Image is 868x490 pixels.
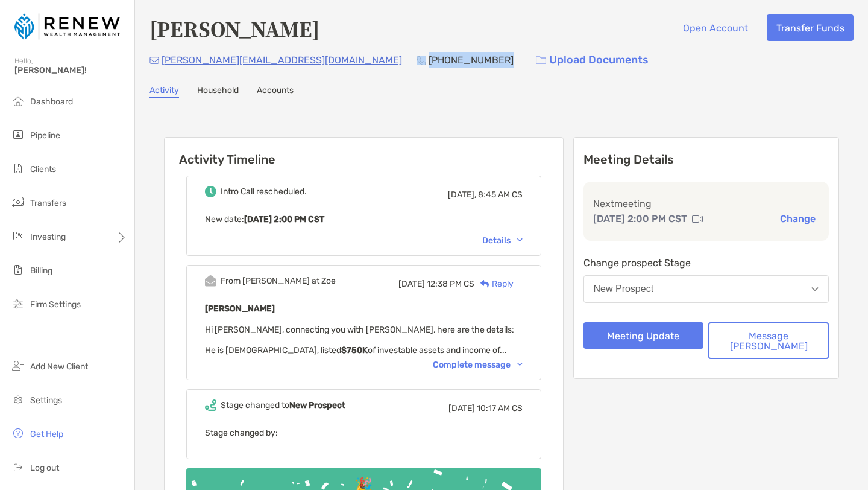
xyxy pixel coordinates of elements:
[478,189,523,200] span: 8:45 AM CS
[205,399,216,411] img: Event icon
[30,361,88,372] span: Add New Client
[205,275,216,287] img: Event icon
[811,287,819,291] img: Open dropdown arrow
[11,358,25,373] img: add_new_client icon
[536,56,546,65] img: button icon
[244,214,324,224] b: [DATE] 2:00 PM CST
[30,395,62,406] span: Settings
[474,278,514,290] div: Reply
[427,279,474,289] span: 12:38 PM CS
[149,14,319,42] h4: [PERSON_NAME]
[398,279,425,289] span: [DATE]
[517,238,523,242] img: Chevron icon
[11,161,25,176] img: clients icon
[149,57,159,64] img: Email Icon
[417,56,426,65] img: Phone Icon
[429,52,514,68] p: [PHONE_NUMBER]
[205,186,216,197] img: Event icon
[11,426,25,441] img: get-help icon
[593,211,687,226] p: [DATE] 2:00 PM CST
[11,229,25,243] img: investing icon
[583,322,704,349] button: Meeting Update
[776,212,819,225] button: Change
[433,360,523,370] div: Complete message
[528,47,656,73] a: Upload Documents
[221,276,336,286] div: From [PERSON_NAME] at Zoe
[583,152,829,167] p: Meeting Details
[30,266,52,276] span: Billing
[480,280,489,288] img: Reply icon
[221,186,307,197] div: Intro Call rescheduled.
[767,14,854,41] button: Transfer Funds
[205,304,275,314] b: [PERSON_NAME]
[11,296,25,311] img: firm-settings icon
[583,255,829,270] p: Change prospect Stage
[11,262,25,277] img: billing icon
[593,196,820,211] p: Next meeting
[30,130,60,141] span: Pipeline
[197,85,239,98] a: Household
[482,235,523,246] div: Details
[165,138,563,167] h6: Activity Timeline
[221,400,345,410] div: Stage changed to
[30,429,63,439] span: Get Help
[30,164,56,174] span: Clients
[30,299,81,310] span: Firm Settings
[30,97,73,107] span: Dashboard
[205,425,523,441] p: Stage changed by:
[289,400,345,410] b: New Prospect
[205,325,514,355] span: Hi [PERSON_NAME], connecting you with [PERSON_NAME], here are the details: He is [DEMOGRAPHIC_DAT...
[11,460,25,474] img: logout icon
[692,214,703,224] img: communication type
[30,463,59,473] span: Log out
[448,189,476,200] span: [DATE],
[30,232,66,242] span: Investing
[477,403,523,413] span: 10:17 AM CS
[11,195,25,209] img: transfers icon
[205,212,523,227] p: New date :
[257,85,294,98] a: Accounts
[517,363,523,366] img: Chevron icon
[594,284,654,294] div: New Prospect
[30,198,66,208] span: Transfers
[11,127,25,142] img: pipeline icon
[448,403,475,413] span: [DATE]
[11,94,25,108] img: dashboard icon
[341,345,368,355] strong: $750K
[149,85,179,98] a: Activity
[583,275,829,303] button: New Prospect
[14,65,127,75] span: [PERSON_NAME]!
[14,5,120,48] img: Zoe Logo
[673,14,757,41] button: Open Account
[708,322,829,359] button: Message [PERSON_NAME]
[11,392,25,407] img: settings icon
[162,52,402,68] p: [PERSON_NAME][EMAIL_ADDRESS][DOMAIN_NAME]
